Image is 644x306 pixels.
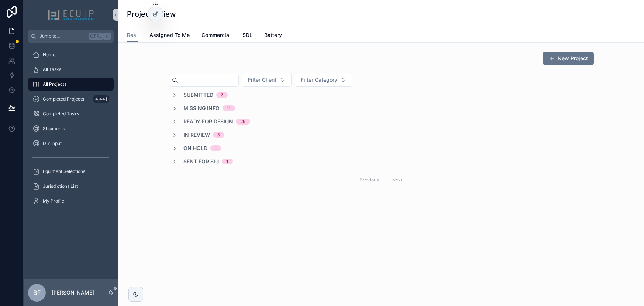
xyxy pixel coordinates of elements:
button: New Project [543,52,594,65]
a: Shipments [28,122,114,135]
span: Shipments [43,126,65,132]
div: 11 [227,105,231,111]
span: BF [33,288,41,297]
a: Assigned To Me [149,28,190,43]
a: Battery [264,28,282,43]
a: Completed Projects4,441 [28,92,114,106]
span: Ready for Design [183,118,233,125]
span: Commercial [202,31,231,39]
div: 4,441 [93,95,109,103]
a: Home [28,48,114,61]
p: [PERSON_NAME] [52,289,94,296]
span: Resi [127,31,138,39]
a: Equiment Selections [28,165,114,178]
button: Jump to...CtrlK [28,30,114,43]
span: Filter Client [248,76,276,84]
span: Submitted [183,91,213,99]
span: Filter Category [301,76,337,84]
div: 1 [226,159,228,164]
span: Home [43,52,55,58]
span: Jurisdictions List [43,183,78,189]
span: On Hold [183,144,207,152]
a: My Profile [28,194,114,208]
span: DIY Input [43,140,62,146]
a: Completed Tasks [28,107,114,120]
a: Resi [127,28,138,42]
span: Equiment Selections [43,169,85,174]
a: SDL [242,28,252,43]
button: Select Button [242,73,292,87]
div: 29 [240,119,246,125]
span: All Tasks [43,67,61,72]
span: SDL [242,31,252,39]
button: Select Button [295,73,352,87]
a: Jurisdictions List [28,180,114,193]
span: Battery [264,31,282,39]
span: Assigned To Me [149,31,190,39]
span: K [104,33,110,39]
a: DIY Input [28,137,114,150]
span: Completed Tasks [43,111,79,117]
span: All Projects [43,81,66,87]
img: App logo [48,9,94,21]
span: In Review [183,131,210,139]
div: scrollable content [24,43,118,217]
div: 7 [221,92,223,98]
span: Missing Info [183,105,220,112]
a: All Tasks [28,63,114,76]
span: Sent for Sig [183,158,219,165]
span: My Profile [43,198,64,204]
a: All Projects [28,78,114,91]
div: 5 [217,132,220,138]
a: Commercial [202,28,231,43]
span: Completed Projects [43,96,84,102]
span: Jump to... [39,33,86,39]
div: 1 [215,145,217,151]
h1: Projects View [127,9,176,19]
span: Ctrl [89,33,103,40]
